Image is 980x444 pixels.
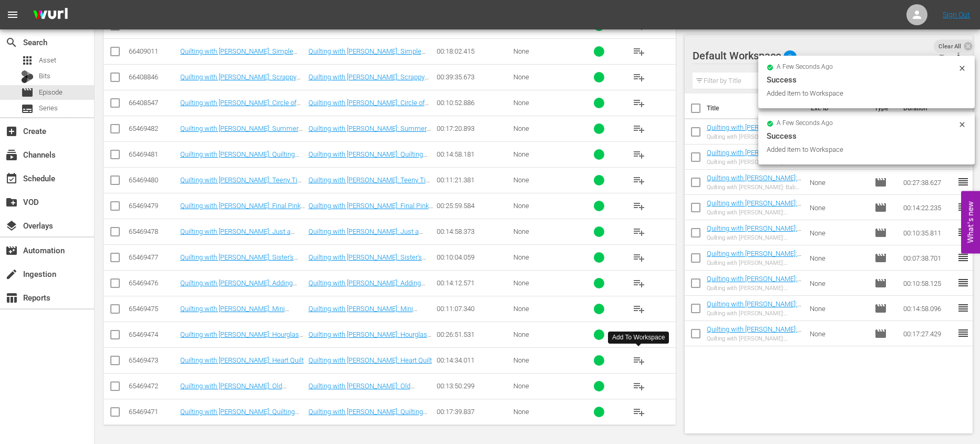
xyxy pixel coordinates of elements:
div: 65469471 [129,408,177,416]
div: 65469473 [129,356,177,364]
a: Quilting with [PERSON_NAME]: Scrappy Quilting Is the Best [707,199,801,215]
div: Quilting with [PERSON_NAME]: Bullseye Quilting Part 1 [707,310,801,317]
span: Schedule [5,172,18,185]
span: playlist_add [633,174,645,187]
div: 65469472 [129,382,177,390]
td: None [806,170,870,195]
a: Quilting with [PERSON_NAME]: Bullseye Quilting Part 2 [707,325,801,341]
td: None [806,271,870,296]
button: Open Feedback Widget [961,191,980,253]
div: 00:13:50.299 [437,382,510,390]
div: None [513,382,572,390]
span: Create [5,125,18,138]
div: 65469478 [129,228,177,235]
span: Asset [39,55,56,66]
div: 00:18:02.415 [437,47,510,55]
div: None [513,356,572,364]
span: playlist_add [633,148,645,161]
img: ans4CAIJ8jUAAAAAAAAAAAAAAAAAAAAAAAAgQb4GAAAAAAAAAAAAAAAAAAAAAAAAJMjXAAAAAAAAAAAAAAAAAAAAAAAAgAT5G... [25,3,76,27]
div: 00:14:34.011 [437,356,510,364]
td: None [806,321,870,346]
span: Episode [874,277,887,290]
td: 00:27:38.627 [899,170,957,195]
a: Quilting with [PERSON_NAME]: Final Pink Stars Quilt [308,202,433,218]
a: Sign Out [943,11,970,19]
a: Quilting with [PERSON_NAME]: Quilting Triangles and Scraps [180,150,299,166]
div: 65469477 [129,253,177,261]
span: playlist_add [633,354,645,367]
div: Quilting with [PERSON_NAME]: Baby Quilt for a Boy [707,184,801,191]
a: Quilting with [PERSON_NAME]: Quilting Triangles and Scraps [308,150,427,166]
span: reorder [957,251,969,264]
div: 65469479 [129,202,177,210]
div: 00:10:04.059 [437,253,510,261]
div: 00:10:52.886 [437,99,510,107]
div: 65469476 [129,279,177,287]
a: Quilting with [PERSON_NAME]: Simple Unconventional Heavy Quilt [180,47,297,63]
div: 00:14:12.571 [437,279,510,287]
a: Quilting with [PERSON_NAME]: Hourglass Quilt [180,331,303,346]
span: a few seconds ago [777,119,833,128]
button: playlist_add [626,322,652,347]
span: playlist_add [633,251,645,264]
div: None [513,408,572,416]
span: playlist_add [633,97,645,109]
a: Quilting with [PERSON_NAME]: Sister's Choice Quilt Block [308,253,426,269]
span: playlist_add [633,277,645,290]
button: playlist_add [626,39,652,64]
div: None [513,279,572,287]
div: None [513,305,572,313]
div: None [513,125,572,132]
span: menu [6,8,19,21]
a: Quilting with [PERSON_NAME]: Scrappy Quilt [DATE] [180,73,301,89]
div: Bits [21,70,34,83]
div: Success [767,130,966,142]
span: Episode [39,87,63,98]
a: Quilting with [PERSON_NAME]: Quilting Small Table Mat [707,149,801,164]
div: None [513,228,572,235]
div: Quilting with [PERSON_NAME]: Striped Quilt [707,260,801,266]
div: Quilting with [PERSON_NAME]: Scrappy Quilting Is the Best [707,209,801,216]
a: Quilting with [PERSON_NAME]: Old Vintage Quilt [180,382,286,398]
a: Quilting with [PERSON_NAME]: Circle of Strings Quilt [180,99,301,115]
button: playlist_add [626,245,652,270]
span: Asset [21,54,34,67]
a: Quilting with [PERSON_NAME]: Final Pink Stars Quilt [180,202,305,218]
div: None [513,47,572,55]
a: Quilting with [PERSON_NAME]: Square Dance Quilt Block [707,224,801,240]
div: Added Item to Workspace [767,144,955,155]
a: Quilting with [PERSON_NAME]: Teeny Tiny Quilt [180,176,304,192]
span: playlist_add [633,303,645,315]
span: reorder [957,276,969,289]
span: Episode [874,176,887,189]
div: 00:17:39.837 [437,408,510,416]
td: None [806,195,870,220]
a: Quilting with [PERSON_NAME]: Just a Little Hand Quilting [180,228,295,243]
span: playlist_add [633,225,645,238]
div: Default Workspace [693,41,954,70]
div: Success [767,74,966,86]
span: playlist_add [633,71,645,84]
span: playlist_add [633,45,645,58]
div: 00:14:58.181 [437,150,510,158]
div: 66408547 [129,99,177,107]
div: Add To Workspace [612,333,665,342]
th: Title [707,94,804,123]
a: Quilting with [PERSON_NAME]: Summer Quilting [308,125,431,140]
div: Quilting with [PERSON_NAME]: Quilting Small Table Mat [707,159,801,166]
td: None [806,245,870,271]
span: Ingestion [5,268,18,281]
button: playlist_add [626,271,652,296]
a: Quilting with [PERSON_NAME]: Teeny Tiny Quilt [308,176,432,192]
span: Search [5,36,18,49]
span: playlist_add [633,200,645,212]
a: Quilting with [PERSON_NAME]: Adding Binding and Backing to a Baby Quilt [308,279,425,295]
div: 00:11:21.381 [437,176,510,184]
a: Quilting with [PERSON_NAME]: Simple Unconventional Heavy Quilt [308,47,426,63]
span: Automation [5,244,18,257]
td: None [806,296,870,321]
span: Series [39,103,58,113]
span: Reports [5,292,18,304]
span: reorder [957,226,969,239]
div: 65469482 [129,125,177,132]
